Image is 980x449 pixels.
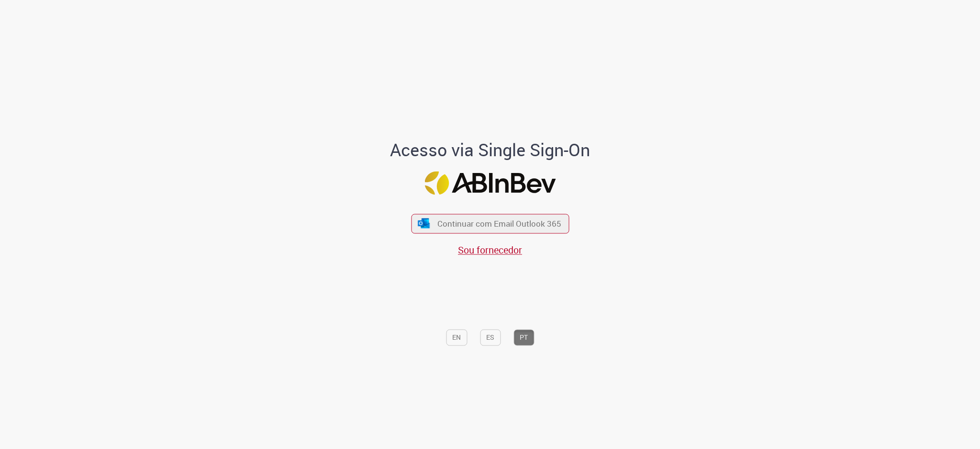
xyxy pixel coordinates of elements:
button: ES [480,330,501,346]
button: PT [513,330,534,346]
button: EN [446,330,467,346]
button: ícone Azure/Microsoft 360 Continuar com Email Outlook 365 [411,214,569,233]
h1: Acesso via Single Sign-On [357,141,623,160]
a: Sou fornecedor [458,243,522,256]
span: Continuar com Email Outlook 365 [437,218,561,229]
img: Logo ABInBev [424,171,556,195]
img: ícone Azure/Microsoft 360 [417,219,431,229]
